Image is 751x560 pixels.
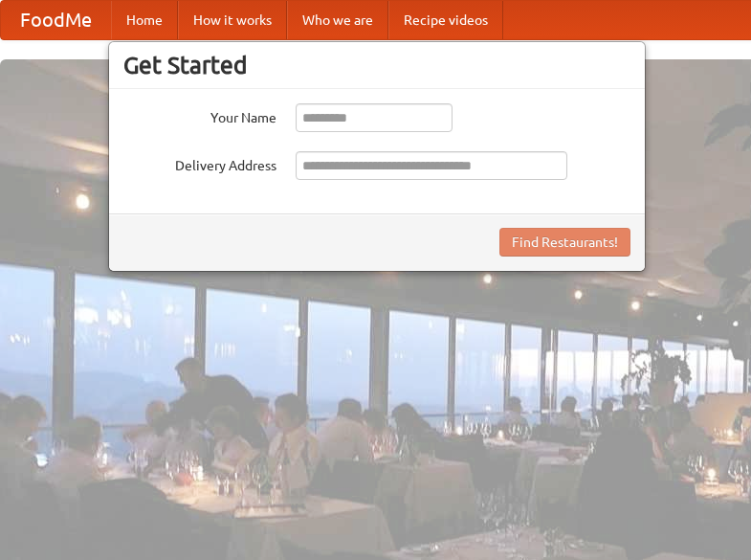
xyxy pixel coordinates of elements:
[178,1,287,39] a: How it works
[287,1,388,39] a: Who we are
[388,1,503,39] a: Recipe videos
[123,151,276,175] label: Delivery Address
[1,1,111,39] a: FoodMe
[123,51,630,79] h3: Get Started
[111,1,178,39] a: Home
[123,103,276,127] label: Your Name
[499,228,630,257] button: Find Restaurants!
